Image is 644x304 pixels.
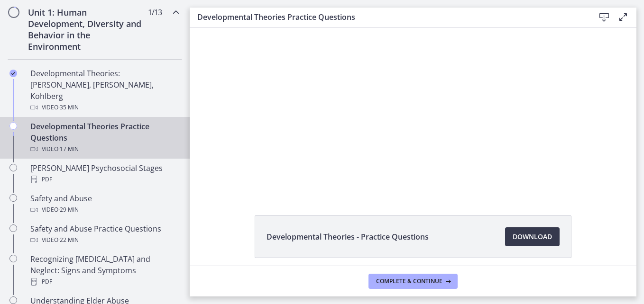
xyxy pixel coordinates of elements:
[513,231,552,242] span: Download
[30,162,178,185] div: [PERSON_NAME] Psychosocial Stages
[30,276,178,287] div: PDF
[58,234,79,246] span: · 22 min
[376,277,442,285] span: Complete & continue
[30,102,178,113] div: Video
[505,227,560,246] a: Download
[9,70,17,77] i: Completed
[30,68,178,113] div: Developmental Theories: [PERSON_NAME], [PERSON_NAME], Kohlberg
[368,274,458,289] button: Complete & continue
[58,102,79,113] span: · 35 min
[58,143,79,155] span: · 17 min
[58,204,79,215] span: · 29 min
[190,5,636,194] iframe: Video Lesson
[30,223,178,246] div: Safety and Abuse Practice Questions
[30,204,178,215] div: Video
[267,231,429,242] span: Developmental Theories - Practice Questions
[30,253,178,287] div: Recognizing [MEDICAL_DATA] and Neglect: Signs and Symptoms
[30,193,178,215] div: Safety and Abuse
[28,7,144,52] h2: Unit 1: Human Development, Diversity and Behavior in the Environment
[148,7,162,18] span: 1 / 13
[197,11,580,23] h3: Developmental Theories Practice Questions
[30,143,178,155] div: Video
[30,121,178,155] div: Developmental Theories Practice Questions
[30,174,178,185] div: PDF
[30,234,178,246] div: Video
